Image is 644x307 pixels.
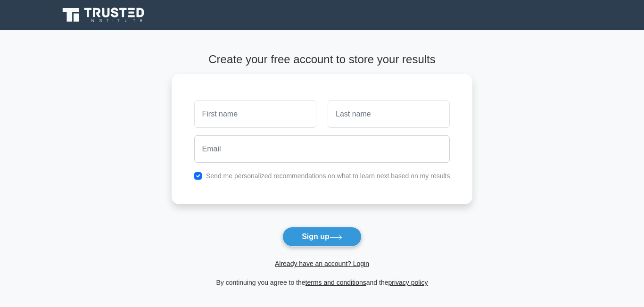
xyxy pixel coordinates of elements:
[172,53,473,66] h4: Create your free account to store your results
[206,172,450,180] label: Send me personalized recommendations on what to learn next based on my results
[328,100,450,128] input: Last name
[282,227,362,247] button: Sign up
[388,279,428,286] a: privacy policy
[194,100,316,128] input: First name
[166,277,479,288] div: By continuing you agree to the and the
[194,135,450,163] input: Email
[275,260,369,267] a: Already have an account? Login
[305,279,366,286] a: terms and conditions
